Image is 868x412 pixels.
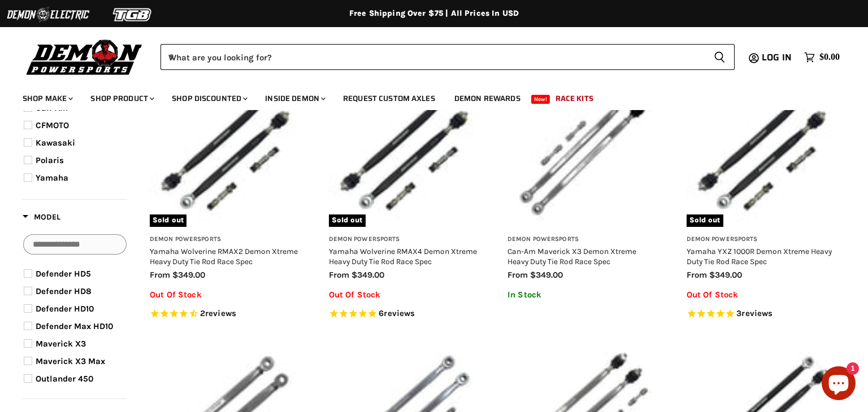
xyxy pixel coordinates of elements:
span: reviews [205,308,236,318]
a: Shop Product [82,87,161,110]
span: from [687,270,707,280]
span: Sold out [329,214,366,227]
span: Model [23,212,60,222]
span: from [329,270,349,280]
a: $0.00 [798,49,845,65]
p: Out Of Stock [687,290,837,300]
span: Defender HD8 [36,286,92,296]
input: When autocomplete results are available use up and down arrows to review and enter to select [160,44,705,70]
a: Yamaha YXZ 1000R Demon Xtreme Heavy Duty Tie Rod Race Spec [687,247,832,266]
span: Defender HD5 [36,269,91,279]
img: Yamaha Wolverine RMAX4 Demon Xtreme Heavy Duty Tie Rod Race Spec [329,77,480,227]
span: reviews [384,308,415,318]
a: Yamaha YXZ 1000R Demon Xtreme Heavy Duty Tie Rod Race SpecSold out [687,77,837,227]
span: Defender HD10 [36,304,94,314]
span: Sold out [687,214,723,227]
input: Search Options [23,234,127,255]
p: Out Of Stock [150,290,301,300]
span: Defender Max HD10 [36,321,113,331]
span: $349.00 [172,270,205,280]
span: $349.00 [530,270,563,280]
h3: Demon Powersports [507,235,658,244]
form: Product [160,44,735,70]
span: $0.00 [819,52,840,63]
a: Shop Make [14,87,80,110]
a: Yamaha Wolverine RMAX2 Demon Xtreme Heavy Duty Tie Rod Race Spec [150,247,298,266]
span: 2 reviews [200,308,236,318]
span: 6 reviews [379,308,415,318]
img: Demon Electric Logo 2 [6,4,90,25]
p: Out Of Stock [329,290,480,300]
a: Yamaha Wolverine RMAX4 Demon Xtreme Heavy Duty Tie Rod Race SpecSold out [329,77,480,227]
span: from [507,270,528,280]
a: Can-Am Maverick X3 Demon Xtreme Heavy Duty Tie Rod Race Spec [507,247,636,266]
a: Yamaha Wolverine RMAX2 Demon Xtreme Heavy Duty Tie Rod Race SpecSold out [150,77,301,227]
inbox-online-store-chat: Shopify online store chat [818,366,859,403]
a: Shop Discounted [163,87,254,110]
span: Rated 5.0 out of 5 stars 6 reviews [329,308,480,320]
span: $349.00 [351,270,384,280]
ul: Main menu [14,82,837,110]
span: from [150,270,170,280]
img: Demon Powersports [23,37,146,77]
a: Inside Demon [257,87,332,110]
span: Log in [762,50,792,64]
button: Filter by Model [23,212,60,226]
img: Yamaha YXZ 1000R Demon Xtreme Heavy Duty Tie Rod Race Spec [687,77,837,227]
p: In Stock [507,290,658,300]
img: Yamaha Wolverine RMAX2 Demon Xtreme Heavy Duty Tie Rod Race Spec [150,77,301,227]
span: Polaris [36,155,64,165]
span: Rated 5.0 out of 5 stars 3 reviews [687,308,837,320]
span: 3 reviews [736,308,772,318]
a: Log in [757,52,798,63]
span: reviews [741,308,772,318]
a: Demon Rewards [446,87,529,110]
span: Rated 4.5 out of 5 stars 2 reviews [150,308,301,320]
a: Yamaha Wolverine RMAX4 Demon Xtreme Heavy Duty Tie Rod Race Spec [329,247,477,266]
span: $349.00 [709,270,742,280]
span: Kawasaki [36,138,75,148]
h3: Demon Powersports [687,235,837,244]
span: Sold out [150,214,186,227]
h3: Demon Powersports [150,235,301,244]
a: Request Custom Axles [335,87,444,110]
span: New! [531,95,550,104]
span: Maverick X3 Max [36,356,105,366]
img: Can-Am Maverick X3 Demon Xtreme Heavy Duty Tie Rod Race Spec [507,77,658,227]
button: Search [705,44,735,70]
span: Yamaha [36,173,68,183]
h3: Demon Powersports [329,235,480,244]
span: CFMOTO [36,120,69,130]
span: Outlander 450 [36,374,93,384]
span: Maverick X3 [36,339,86,349]
img: TGB Logo 2 [90,4,175,25]
a: Race Kits [547,87,602,110]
